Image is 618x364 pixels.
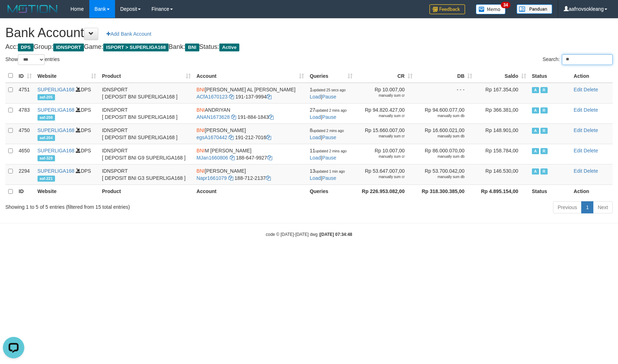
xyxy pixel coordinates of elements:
[194,83,307,103] td: [PERSON_NAME] AL [PERSON_NAME] 191-137-9994
[315,108,347,112] span: updated 2 mins ago
[99,144,193,164] td: IDNSPORT [ DEPOSIT BNI G9 SUPERLIGA168 ]
[266,94,271,100] a: Copy 1911379994 to clipboard
[358,93,405,98] div: manually sum cr
[196,114,230,120] a: ANAN1673628
[571,69,613,83] th: Action
[3,3,24,24] button: Open LiveChat chat widget
[571,184,613,198] th: Action
[102,28,156,40] a: Add Bank Account
[266,175,271,181] a: Copy 1887122137 to clipboard
[415,184,475,198] th: Rp 318.300.385,00
[196,127,205,133] span: BNI
[574,148,582,153] a: Edit
[38,107,75,113] a: SUPERLIGA168
[358,154,405,159] div: manually sum cr
[99,69,193,83] th: Product: activate to sort column ascending
[38,94,55,100] span: aaf-205
[501,2,510,8] span: 34
[540,128,548,134] span: Running
[310,114,321,120] a: Load
[355,184,415,198] th: Rp 226.953.082,00
[315,170,345,173] span: updated 1 min ago
[5,26,613,40] h1: Bank Account
[581,201,593,213] a: 1
[196,148,205,153] span: BNI
[418,175,465,180] div: manually sum db
[313,88,346,92] span: updated 25 secs ago
[322,135,337,140] a: Pause
[574,87,582,92] a: Edit
[16,144,34,164] td: 4650
[540,87,548,93] span: Running
[320,232,352,237] strong: [DATE] 07:34:48
[310,168,345,181] span: |
[269,114,274,120] a: Copy 1918841843 to clipboard
[315,149,347,153] span: updated 2 mins ago
[310,107,347,113] span: 27
[196,107,205,113] span: BNI
[16,103,34,123] td: 4783
[584,107,598,113] a: Delete
[415,103,475,123] td: Rp 94.600.077,00
[415,69,475,83] th: DB: activate to sort column ascending
[310,168,345,174] span: 13
[266,232,352,237] small: code © [DATE]-[DATE] dwg |
[475,83,529,103] td: Rp 167.354,00
[322,175,337,181] a: Pause
[18,54,45,65] select: Showentries
[16,164,34,184] td: 2294
[313,129,344,133] span: updated 2 mins ago
[584,168,598,174] a: Delete
[475,184,529,198] th: Rp 4.895.154,00
[593,201,613,213] a: Next
[266,135,271,140] a: Copy 1912127016 to clipboard
[418,134,465,139] div: manually sum db
[307,184,355,198] th: Queries
[267,155,272,161] a: Copy 1886479927 to clipboard
[103,44,169,51] span: ISPORT > SUPERLIGA168
[196,168,205,174] span: BNI
[196,94,228,100] a: ACfA1670123
[310,127,344,133] span: 8
[310,87,346,100] span: |
[475,69,529,83] th: Saldo: activate to sort column ascending
[475,144,529,164] td: Rp 158.784,00
[540,107,548,113] span: Running
[574,168,582,174] a: Edit
[322,94,337,100] a: Pause
[310,135,321,140] a: Load
[322,155,337,161] a: Pause
[574,107,582,113] a: Edit
[35,83,99,103] td: DPS
[532,168,539,175] span: Active
[358,113,405,118] div: manually sum cr
[16,184,34,198] th: ID
[415,164,475,184] td: Rp 53.700.042,00
[310,94,321,100] a: Load
[355,83,415,103] td: Rp 10.007,00
[229,94,234,100] a: Copy ACfA1670123 to clipboard
[16,123,34,144] td: 4750
[99,83,193,103] td: IDNSPORT [ DEPOSIT BNI SUPERLIGA168 ]
[230,155,235,161] a: Copy MJan1660806 to clipboard
[5,4,60,14] img: MOTION_logo.png
[231,114,236,120] a: Copy ANAN1673628 to clipboard
[38,155,55,161] span: aaf-329
[194,103,307,123] td: ANDRIYAN 191-884-1843
[194,144,307,164] td: M [PERSON_NAME] 188-647-9927
[584,127,598,133] a: Delete
[553,201,582,213] a: Previous
[310,148,347,161] span: |
[99,184,193,198] th: Product
[529,184,571,198] th: Status
[355,164,415,184] td: Rp 53.647.007,00
[532,148,539,154] span: Active
[358,134,405,139] div: manually sum cr
[358,175,405,180] div: manually sum cr
[35,184,99,198] th: Website
[5,44,613,51] h4: Acc: Group: Game: Bank: Status:
[38,127,75,133] a: SUPERLIGA168
[196,87,205,92] span: BNI
[532,107,539,113] span: Active
[5,201,252,211] div: Showing 1 to 5 of 5 entries (filtered from 15 total entries)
